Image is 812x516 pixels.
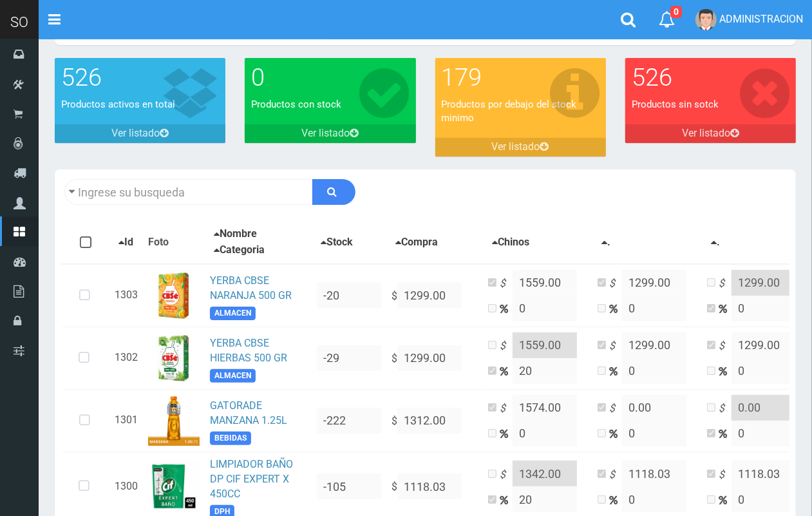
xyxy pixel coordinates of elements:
[210,458,293,500] a: LIMPIADOR BAÑO DP CIF EXPERT X 450CC
[492,140,540,153] font: Ver listado
[210,226,261,242] button: Nombre
[632,63,672,91] font: 526
[210,274,292,301] a: YERBA CBSE NARANJA 500 GR
[488,234,533,251] button: Chinos
[148,461,200,512] img: ...
[109,327,143,389] td: 1302
[245,124,415,143] a: Ver listado
[670,6,682,18] span: 0
[55,124,225,143] a: Ver listado
[719,276,732,291] i: $
[386,389,483,452] td: $
[210,369,256,383] span: ALMACEN
[148,270,200,321] img: ...
[719,468,732,483] i: $
[251,99,341,110] font: Productos con stock
[500,339,513,354] i: $
[442,63,482,91] font: 179
[301,127,350,139] font: Ver listado
[500,468,513,483] i: $
[500,276,513,291] i: $
[251,63,265,91] font: 0
[148,395,200,446] img: ...
[609,339,622,354] i: $
[111,127,160,139] font: Ver listado
[625,124,796,143] a: Ver listado
[500,401,513,416] i: $
[609,468,622,483] i: $
[435,138,606,157] a: Ver listado
[598,234,614,251] button: .
[109,264,143,327] td: 1303
[61,99,175,110] font: Productos activos en total
[682,127,730,139] font: Ver listado
[210,242,269,258] button: Categoria
[210,337,287,364] a: YERBA CBSE HIERBAS 500 GR
[317,234,357,251] button: Stock
[143,221,205,264] th: Foto
[210,432,251,445] span: BEBIDAS
[707,234,724,251] button: .
[64,179,313,205] input: Ingrese su busqueda
[609,276,622,291] i: $
[148,332,200,384] img: ...
[392,234,442,251] button: Compra
[719,401,732,416] i: $
[109,389,143,452] td: 1301
[61,63,102,91] font: 526
[719,13,803,25] span: ADMINISTRACION
[442,99,577,124] font: Productos por debajo del stock minimo
[632,99,719,110] font: Productos sin sotck
[210,399,287,426] a: GATORADE MANZANA 1.25L
[210,307,256,320] span: ALMACEN
[719,339,732,354] i: $
[609,401,622,416] i: $
[115,234,137,251] button: Id
[386,264,483,327] td: $
[695,9,717,30] img: User Image
[386,327,483,389] td: $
